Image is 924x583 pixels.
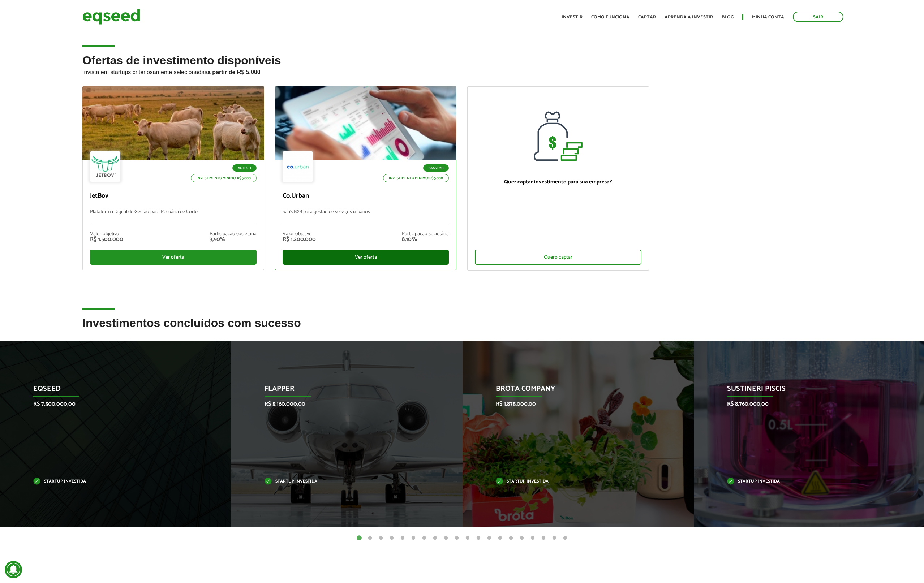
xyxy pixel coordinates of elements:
[90,237,123,242] div: R$ 1.500.000
[496,480,650,484] p: Startup investida
[540,535,547,542] button: 18 of 20
[402,237,449,242] div: 8,10%
[507,535,515,542] button: 15 of 20
[497,535,504,542] button: 14 of 20
[496,385,650,397] p: Brota Company
[283,250,449,265] div: Ver oferta
[33,401,188,407] p: R$ 7.500.000,00
[82,317,842,340] h2: Investimentos concluídos com sucesso
[793,12,843,22] a: Sair
[727,480,881,484] p: Startup investida
[529,535,536,542] button: 17 of 20
[496,401,650,407] p: R$ 1.875.000,00
[638,15,656,20] a: Captar
[431,535,439,542] button: 8 of 20
[562,535,569,542] button: 20 of 20
[421,535,428,542] button: 7 of 20
[423,164,449,172] p: SaaS B2B
[475,179,641,185] p: Quer captar investimento para sua empresa?
[752,15,784,20] a: Minha conta
[551,535,558,542] button: 19 of 20
[399,535,406,542] button: 5 of 20
[475,535,482,542] button: 12 of 20
[33,480,188,484] p: Startup investida
[191,174,257,182] p: Investimento mínimo: R$ 5.000
[442,535,450,542] button: 9 of 20
[475,250,641,265] div: Quero captar
[283,232,316,237] div: Valor objetivo
[356,535,363,542] button: 1 of 20
[210,237,257,242] div: 3,50%
[283,237,316,242] div: R$ 1.200.000
[591,15,629,20] a: Como funciona
[283,209,449,224] p: SaaS B2B para gestão de serviços urbanos
[90,192,257,200] p: JetBov
[265,385,419,397] p: Flapper
[366,535,374,542] button: 2 of 20
[265,401,419,407] p: R$ 5.160.000,00
[377,535,384,542] button: 3 of 20
[562,15,583,20] a: Investir
[82,7,140,26] img: EqSeed
[33,385,188,397] p: EqSeed
[383,174,449,182] p: Investimento mínimo: R$ 5.000
[82,67,842,75] p: Invista em startups criteriosamente selecionadas
[265,480,419,484] p: Startup investida
[283,192,449,200] p: Co.Urban
[410,535,417,542] button: 6 of 20
[90,250,257,265] div: Ver oferta
[722,15,734,20] a: Blog
[486,535,493,542] button: 13 of 20
[665,15,713,20] a: Aprenda a investir
[232,164,257,172] p: Agtech
[388,535,395,542] button: 4 of 20
[210,232,257,237] div: Participação societária
[82,86,264,270] a: Agtech Investimento mínimo: R$ 5.000 JetBov Plataforma Digital de Gestão para Pecuária de Corte V...
[464,535,471,542] button: 11 of 20
[453,535,460,542] button: 10 of 20
[467,86,649,271] a: Quer captar investimento para sua empresa? Quero captar
[727,385,881,397] p: Sustineri Piscis
[275,86,457,270] a: SaaS B2B Investimento mínimo: R$ 5.000 Co.Urban SaaS B2B para gestão de serviços urbanos Valor ob...
[727,401,881,407] p: R$ 8.760.000,00
[90,209,257,224] p: Plataforma Digital de Gestão para Pecuária de Corte
[207,69,261,75] strong: a partir de R$ 5.000
[402,232,449,237] div: Participação societária
[90,232,123,237] div: Valor objetivo
[518,535,525,542] button: 16 of 20
[82,54,842,86] h2: Ofertas de investimento disponíveis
